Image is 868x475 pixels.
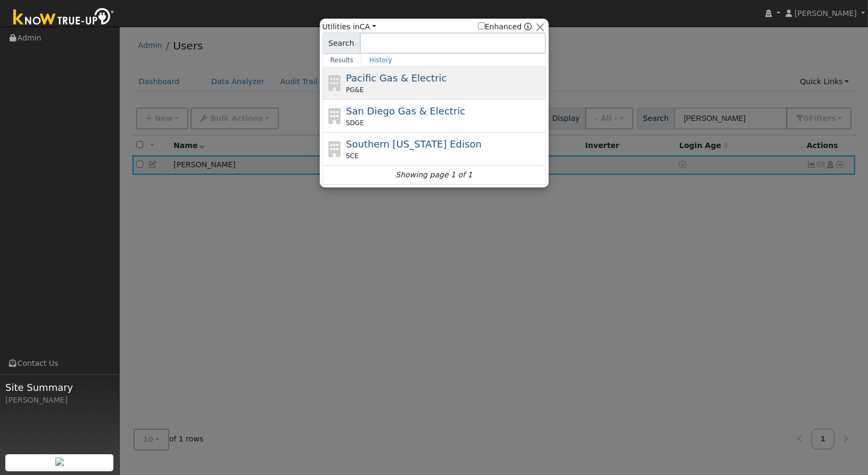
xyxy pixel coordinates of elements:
[395,169,472,181] i: Showing page 1 of 1
[361,54,400,67] a: History
[346,85,363,95] span: PG&E
[346,105,465,117] span: San Diego Gas & Electric
[360,22,376,31] a: CA
[524,22,532,31] a: Enhanced Providers
[346,72,447,84] span: Pacific Gas & Electric
[478,21,532,32] span: Show enhanced providers
[5,380,114,395] span: Site Summary
[346,151,359,161] span: SCE
[346,118,364,128] span: SDGE
[478,21,522,32] label: Enhanced
[323,32,360,54] span: Search
[55,457,64,466] img: retrieve
[8,6,120,30] img: Know True-Up
[346,138,482,150] span: Southern [US_STATE] Edison
[478,22,485,29] input: Enhanced
[323,54,362,67] a: Results
[323,21,376,32] span: Utilities in
[5,395,114,406] div: [PERSON_NAME]
[795,9,857,18] span: [PERSON_NAME]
